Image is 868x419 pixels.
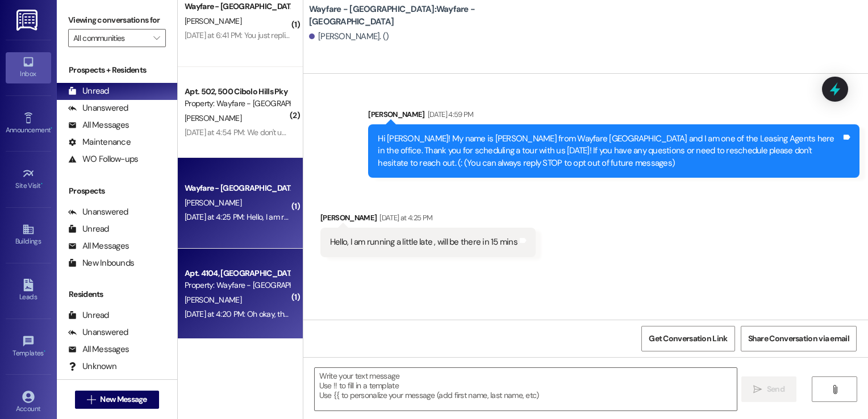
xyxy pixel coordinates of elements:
div: Unknown [68,361,116,372]
div: Prospects [57,185,177,197]
div: Prospects + Residents [57,64,177,76]
label: Viewing conversations for [68,11,166,29]
span: New Message [100,393,147,405]
div: [PERSON_NAME]. () [309,31,389,43]
i:  [153,33,160,43]
div: Apt. 4104, [GEOGRAPHIC_DATA] [185,267,290,279]
div: Wayfare - [GEOGRAPHIC_DATA] [185,182,290,194]
span: • [51,124,52,132]
div: Unanswered [68,102,128,114]
div: [PERSON_NAME] [320,212,536,228]
div: Unread [68,85,109,97]
div: Property: Wayfare - [GEOGRAPHIC_DATA] [185,98,290,110]
button: Share Conversation via email [741,326,857,351]
div: [DATE] at 4:54 PM: We don't unfortunately, are you able to bring them [DATE] before we close by c... [185,127,866,137]
div: Unanswered [68,206,128,218]
i:  [831,385,839,394]
div: All Messages [68,240,129,252]
img: ResiDesk Logo [16,10,40,31]
a: Templates • [6,332,51,362]
span: • [41,180,43,188]
div: All Messages [68,119,129,131]
div: [DATE] 4:59 PM [425,108,474,120]
span: Share Conversation via email [748,333,849,345]
button: Get Conversation Link [641,326,735,351]
div: Property: Wayfare - [GEOGRAPHIC_DATA] [185,279,290,291]
span: [PERSON_NAME] [185,16,241,26]
b: Wayfare - [GEOGRAPHIC_DATA]: Wayfare - [GEOGRAPHIC_DATA] [309,3,536,28]
span: [PERSON_NAME] [185,198,241,208]
div: New Inbounds [68,257,134,269]
div: [DATE] at 4:20 PM: Oh okay, thank you [PERSON_NAME]! [185,309,370,319]
a: Inbox [6,52,51,83]
a: Leads [6,275,51,306]
div: Hello, I am running a little late , will be there in 15 mins [330,236,518,248]
div: Unanswered [68,326,128,338]
span: [PERSON_NAME] [185,295,241,305]
i:  [87,395,95,404]
div: Hi [PERSON_NAME]! My name is [PERSON_NAME] from Wayfare [GEOGRAPHIC_DATA] and I am one of the Lea... [378,133,841,169]
div: [DATE] at 6:41 PM: You just replied 'Stop'. Are you sure you want to opt out of this thread? Plea... [185,30,647,40]
a: Buildings [6,220,51,250]
div: [PERSON_NAME] [368,108,859,124]
button: Send [741,376,796,402]
span: [PERSON_NAME] [185,113,241,123]
span: Get Conversation Link [649,333,727,345]
div: Wayfare - [GEOGRAPHIC_DATA] [185,1,290,12]
div: Maintenance [68,136,131,148]
span: Send [767,383,784,395]
i:  [753,385,762,394]
a: Site Visit • [6,164,51,195]
div: [DATE] at 4:25 PM [377,212,432,224]
div: Residents [57,288,177,300]
div: Unread [68,309,109,321]
div: WO Follow-ups [68,153,138,165]
button: New Message [75,391,159,409]
a: Account [6,387,51,418]
input: All communities [73,29,148,47]
div: All Messages [68,343,129,355]
div: Unread [68,223,109,235]
div: [DATE] at 4:25 PM: Hello, I am running a little late , will be there in 15 mins [185,212,419,222]
div: Apt. 502, 500 Cibolo Hills Pky [185,86,290,98]
span: • [44,347,45,355]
